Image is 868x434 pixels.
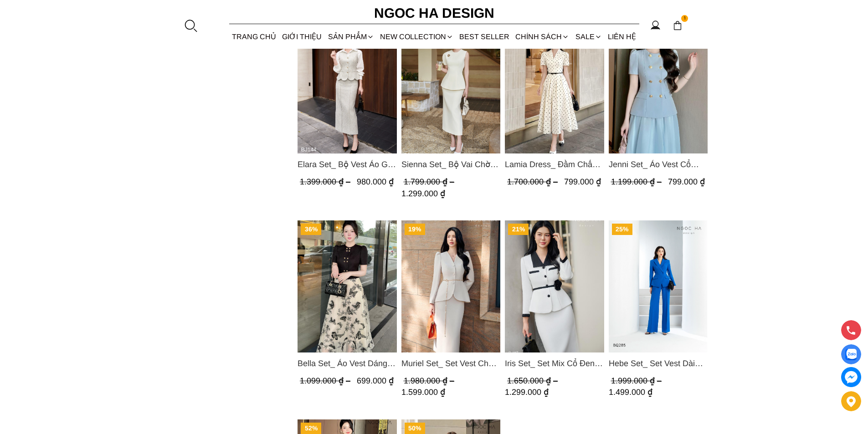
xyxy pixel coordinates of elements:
img: Lamia Dress_ Đầm Chấm Bi Cổ Vest Màu Kem D1003 [505,21,604,153]
span: 1.399.000 ₫ [300,177,353,186]
img: Display image [845,349,857,360]
span: 699.000 ₫ [357,376,394,385]
span: 1.799.000 ₫ [403,177,456,186]
span: Hebe Set_ Set Vest Dài Tay BQ285 [608,357,708,370]
span: 1.650.000 ₫ [507,376,560,385]
a: Link to Iris Set_ Set Mix Cổ Đen Chân Váy Bút Chì Màu Trắng Kèm Đai Hoa BJ117 [505,357,604,370]
span: 980.000 ₫ [357,177,394,186]
a: LIÊN HỆ [605,25,639,49]
div: Chính sách [513,25,572,49]
span: Jenni Set_ Áo Vest Cổ Tròn Đính Cúc, Chân Váy Tơ Màu Xanh A1051+CV132 [608,158,708,171]
span: 1.700.000 ₫ [507,177,560,186]
a: Link to Lamia Dress_ Đầm Chấm Bi Cổ Vest Màu Kem D1003 [505,158,604,171]
a: Display image [841,344,861,364]
a: GIỚI THIỆU [279,25,325,49]
img: Hebe Set_ Set Vest Dài Tay BQ285 [608,220,708,352]
span: 1.499.000 ₫ [608,388,652,397]
img: Jenni Set_ Áo Vest Cổ Tròn Đính Cúc, Chân Váy Tơ Màu Xanh A1051+CV132 [608,21,708,153]
span: Lamia Dress_ Đầm Chấm Bi Cổ Vest Màu Kem D1003 [505,158,604,171]
a: Product image - Jenni Set_ Áo Vest Cổ Tròn Đính Cúc, Chân Váy Tơ Màu Xanh A1051+CV132 [608,21,708,153]
a: Link to Sienna Set_ Bộ Vai Chờm Bất Đối Xứng Mix Chân Váy Bút Chì BJ143 [401,158,500,171]
a: TRANG CHỦ [229,25,279,49]
a: Product image - Elara Set_ Bộ Vest Áo Gile Chân Váy Bút Chì BJ144 [298,21,397,153]
a: Link to Hebe Set_ Set Vest Dài Tay BQ285 [608,357,708,370]
a: Product image - Lamia Dress_ Đầm Chấm Bi Cổ Vest Màu Kem D1003 [505,21,604,153]
a: Product image - Hebe Set_ Set Vest Dài Tay BQ285 [608,220,708,352]
a: Ngoc Ha Design [366,2,503,24]
a: NEW COLLECTION [377,25,456,49]
span: Muriel Set_ Set Vest Chân Váy Màu Bee Vai Xếp Ly Cổ V Kèm Đai Kim Loại BJ111 [401,357,500,370]
span: 1.299.000 ₫ [401,189,445,198]
a: SALE [572,25,605,49]
span: 1.980.000 ₫ [403,376,456,385]
span: 1.099.000 ₫ [300,376,353,385]
a: Product image - Iris Set_ Set Mix Cổ Đen Chân Váy Bút Chì Màu Trắng Kèm Đai Hoa BJ117 [505,220,604,352]
a: Link to Elara Set_ Bộ Vest Áo Gile Chân Váy Bút Chì BJ144 [298,158,397,171]
a: Product image - Muriel Set_ Set Vest Chân Váy Màu Bee Vai Xếp Ly Cổ V Kèm Đai Kim Loại BJ111 [401,220,500,352]
span: 1.599.000 ₫ [401,388,445,397]
img: img-CART-ICON-ksit0nf1 [673,20,683,31]
a: Product image - Sienna Set_ Bộ Vai Chờm Bất Đối Xứng Mix Chân Váy Bút Chì BJ143 [401,21,500,153]
span: Iris Set_ Set Mix Cổ Đen Chân Váy Bút Chì Màu Trắng Kèm Đai Hoa BJ117 [505,357,604,370]
img: Iris Set_ Set Mix Cổ Đen Chân Váy Bút Chì Màu Trắng Kèm Đai Hoa BJ117 [505,220,604,352]
img: Muriel Set_ Set Vest Chân Váy Màu Bee Vai Xếp Ly Cổ V Kèm Đai Kim Loại BJ111 [401,220,500,352]
img: Elara Set_ Bộ Vest Áo Gile Chân Váy Bút Chì BJ144 [298,21,397,153]
a: Product image - Bella Set_ Áo Vest Dáng Lửng Cúc Đồng, Chân Váy Họa Tiết Bướm A990+CV121 [298,220,397,352]
span: 799.000 ₫ [564,177,601,186]
a: Link to Muriel Set_ Set Vest Chân Váy Màu Bee Vai Xếp Ly Cổ V Kèm Đai Kim Loại BJ111 [401,357,500,370]
span: 1 [681,15,688,22]
a: messenger [841,367,861,387]
span: 799.000 ₫ [668,177,704,186]
span: Bella Set_ Áo Vest Dáng Lửng Cúc Đồng, Chân Váy Họa Tiết Bướm A990+CV121 [298,357,397,370]
span: 1.999.000 ₫ [611,376,663,385]
a: Link to Bella Set_ Áo Vest Dáng Lửng Cúc Đồng, Chân Váy Họa Tiết Bướm A990+CV121 [298,357,397,370]
img: Bella Set_ Áo Vest Dáng Lửng Cúc Đồng, Chân Váy Họa Tiết Bướm A990+CV121 [298,220,397,352]
span: Sienna Set_ Bộ Vai Chờm Bất Đối Xứng Mix Chân Váy Bút Chì BJ143 [401,158,500,171]
img: Sienna Set_ Bộ Vai Chờm Bất Đối Xứng Mix Chân Váy Bút Chì BJ143 [401,21,500,153]
a: Link to Jenni Set_ Áo Vest Cổ Tròn Đính Cúc, Chân Váy Tơ Màu Xanh A1051+CV132 [608,158,708,171]
span: 1.299.000 ₫ [505,388,549,397]
span: 1.199.000 ₫ [611,177,663,186]
div: SẢN PHẨM [325,25,377,49]
span: Elara Set_ Bộ Vest Áo Gile Chân Váy Bút Chì BJ144 [298,158,397,171]
a: BEST SELLER [457,25,513,49]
